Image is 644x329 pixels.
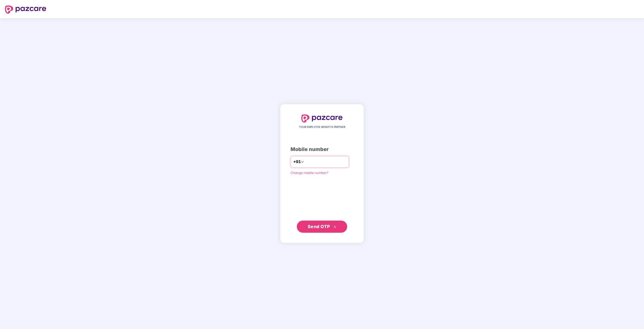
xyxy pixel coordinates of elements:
span: +91 [293,159,301,165]
span: Send OTP [308,224,330,229]
span: down [301,160,304,163]
img: logo [301,114,343,123]
a: Change mobile number? [291,171,329,175]
button: Send OTPdouble-right [297,221,347,233]
div: Mobile number [291,145,353,153]
span: double-right [333,225,337,229]
span: YOUR EMPLOYEE BENEFITS PARTNER [299,125,345,129]
img: logo [5,6,46,14]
